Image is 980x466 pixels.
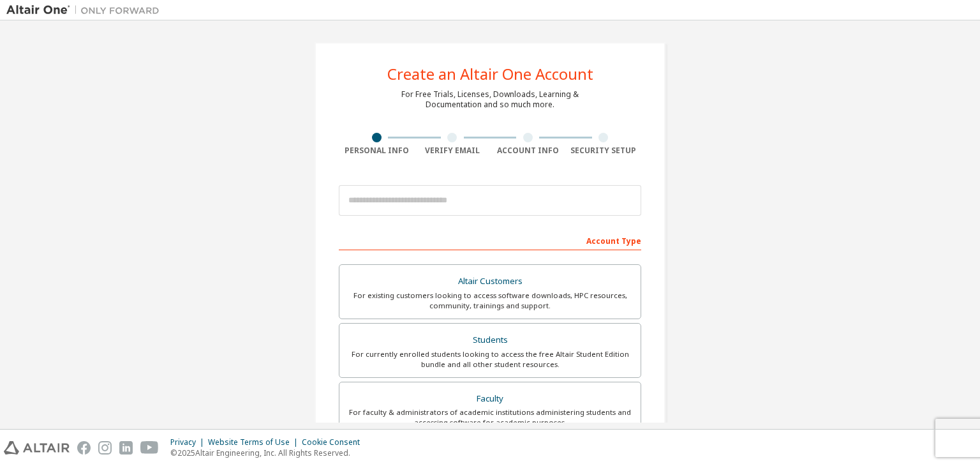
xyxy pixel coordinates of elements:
[208,437,302,447] div: Website Terms of Use
[6,4,166,17] img: Altair One
[119,441,133,455] img: linkedin.svg
[170,447,367,458] p: © 2025 Altair Engineering, Inc. All Rights Reserved.
[347,407,633,428] div: For faculty & administrators of academic institutions administering students and accessing softwa...
[98,441,112,455] img: instagram.svg
[566,146,642,156] div: Security Setup
[170,437,208,447] div: Privacy
[347,331,633,349] div: Students
[77,441,91,455] img: facebook.svg
[490,146,566,156] div: Account Info
[140,441,159,455] img: youtube.svg
[4,441,70,455] img: altair_logo.svg
[339,230,641,250] div: Account Type
[339,146,415,156] div: Personal Info
[401,89,579,110] div: For Free Trials, Licenses, Downloads, Learning & Documentation and so much more.
[347,290,633,311] div: For existing customers looking to access software downloads, HPC resources, community, trainings ...
[387,66,593,82] div: Create an Altair One Account
[302,437,367,447] div: Cookie Consent
[415,146,491,156] div: Verify Email
[347,273,633,290] div: Altair Customers
[347,390,633,408] div: Faculty
[347,349,633,370] div: For currently enrolled students looking to access the free Altair Student Edition bundle and all ...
